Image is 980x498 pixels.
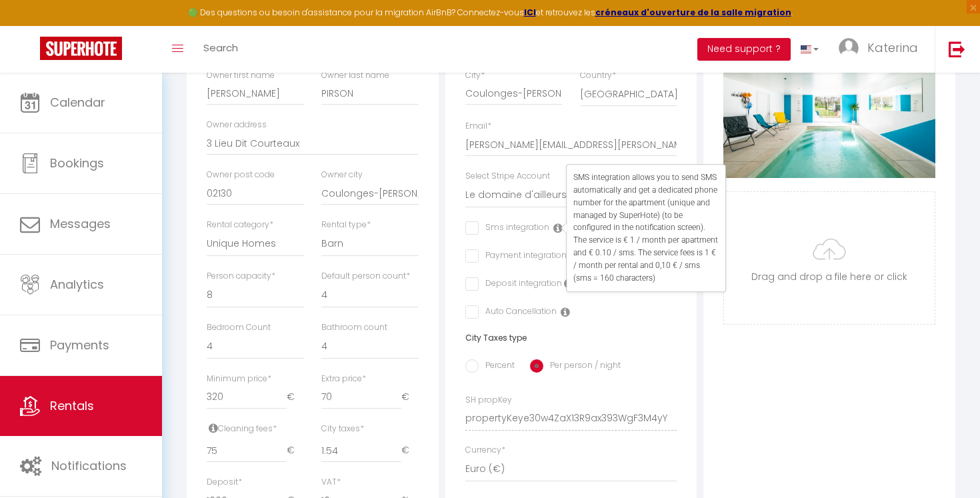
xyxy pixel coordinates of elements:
[207,270,275,283] label: Person capacity
[839,38,859,58] img: ...
[321,476,341,489] label: VAT
[867,39,918,56] span: Katerina
[829,26,935,73] a: ... Katerina
[207,169,275,181] label: Owner post code
[479,359,515,374] label: Percent
[207,476,242,489] label: Deposit
[465,394,512,407] label: SH propKey
[479,249,567,264] label: Payment integration
[207,219,273,231] label: Rental category
[50,397,94,414] span: Rentals
[697,38,791,61] button: Need support ?
[207,423,277,435] label: Cleaning fees
[321,219,371,231] label: Rental type
[40,37,122,60] img: Super Booking
[321,423,364,435] label: City taxes
[207,119,267,131] label: Owner address
[567,165,725,291] div: SMS integration allows you to send SMS automatically and get a dedicated phone number for the apa...
[321,270,410,283] label: Default person count
[50,215,111,232] span: Messages
[543,359,621,374] label: Per person / night
[321,169,363,181] label: Owner city
[50,276,104,293] span: Analytics
[11,5,51,45] button: Ouvrir le widget de chat LiveChat
[207,373,271,385] label: Minimum price
[923,438,970,488] iframe: Chat
[465,444,505,457] label: Currency
[580,69,616,82] label: Country
[465,333,677,343] h6: City Taxes type
[949,41,965,57] img: logout
[50,94,105,111] span: Calendar
[207,69,275,82] label: Owner first name
[50,337,109,353] span: Payments
[524,7,536,18] a: ICI
[50,155,104,171] span: Bookings
[595,7,791,18] a: créneaux d'ouverture de la salle migration
[287,439,304,463] span: €
[193,26,248,73] a: Search
[401,439,419,463] span: €
[287,385,304,409] span: €
[465,120,491,133] label: Email
[321,373,366,385] label: Extra price
[465,69,485,82] label: City
[465,170,550,183] label: Select Stripe Account
[321,321,387,334] label: Bathroom count
[203,41,238,55] span: Search
[321,69,389,82] label: Owner last name
[51,457,127,474] span: Notifications
[207,321,271,334] label: Bedroom Count
[479,277,562,292] label: Deposit integration
[401,385,419,409] span: €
